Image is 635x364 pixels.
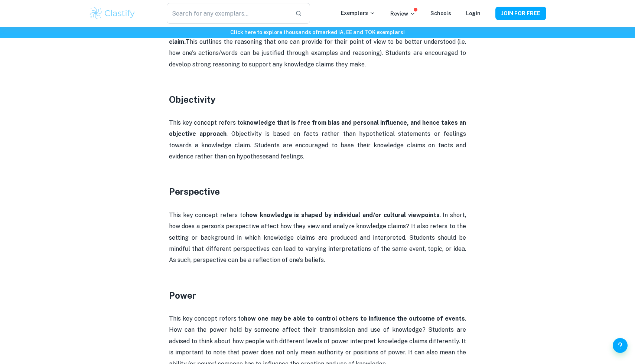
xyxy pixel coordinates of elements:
[1,28,634,36] h6: Click here to explore thousands of marked IA, EE and TOK exemplars !
[169,25,466,70] p: Justification refers to the This outlines the reasoning that one can provide for their point of v...
[169,93,466,106] h3: Objectivity
[246,211,440,219] strong: how knowledge is shaped by individual and/or cultural viewpoints
[169,210,466,266] p: This key concept refers to . In short, how does a person's perspective affect how they view and a...
[89,6,136,21] img: Clastify logo
[495,7,546,20] button: JOIN FOR FREE
[244,315,465,322] strong: how one may be able to control others to influence the outcome of events
[169,289,466,302] h3: Power
[169,27,466,45] strong: reasons or evidence that are used to support a particular knowledge claim.
[430,10,451,16] a: Schools
[269,153,304,160] span: and feelings.
[341,9,375,17] p: Exemplars
[466,10,481,16] a: Login
[169,185,466,198] h3: Perspective
[613,338,628,353] button: Help and Feedback
[167,3,289,24] input: Search for any exemplars...
[390,10,416,18] p: Review
[169,117,466,163] p: This key concept refers to . Objectivity is based on facts rather than hypothetical statements or...
[169,119,466,137] strong: knowledge that is free from bias and personal influence, and hence takes an objective approach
